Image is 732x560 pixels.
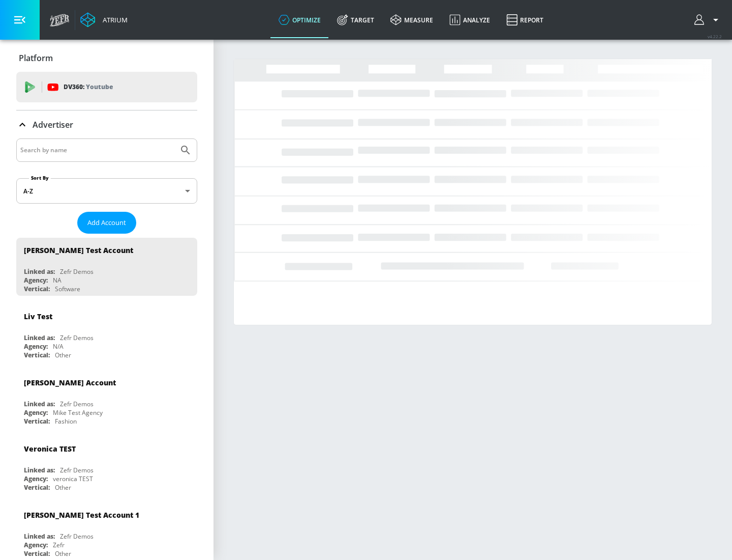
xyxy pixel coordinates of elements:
[16,436,197,494] div: Veronica TESTLinked as:Zefr DemosAgency:veronica TESTVertical:Other
[20,144,174,157] input: Search by name
[24,342,48,351] div: Agency:
[498,2,552,38] a: Report
[60,466,94,474] div: Zefr Demos
[16,178,197,204] div: A-Z
[86,81,113,92] p: Youtube
[24,408,48,417] div: Agency:
[99,15,128,24] div: Atrium
[24,312,52,321] div: Liv Test
[77,212,136,234] button: Add Account
[24,466,55,474] div: Linked as:
[24,285,50,293] div: Vertical:
[87,217,126,229] span: Add Account
[24,510,139,520] div: [PERSON_NAME] Test Account 1
[80,12,128,27] a: Atrium
[16,110,197,139] div: Advertiser
[16,238,197,296] div: [PERSON_NAME] Test AccountLinked as:Zefr DemosAgency:NAVertical:Software
[53,342,64,351] div: N/A
[24,245,133,255] div: [PERSON_NAME] Test Account
[24,444,76,454] div: Veronica TEST
[16,44,197,72] div: Platform
[16,72,197,102] div: DV360: Youtube
[24,417,50,426] div: Vertical:
[60,532,94,541] div: Zefr Demos
[60,267,94,276] div: Zefr Demos
[55,351,71,359] div: Other
[24,532,55,541] div: Linked as:
[29,175,51,181] label: Sort By
[708,34,722,39] span: v 4.22.2
[53,408,103,417] div: Mike Test Agency
[64,81,113,93] p: DV360:
[53,474,93,483] div: veronica TEST
[270,2,329,38] a: optimize
[24,267,55,276] div: Linked as:
[60,400,94,408] div: Zefr Demos
[16,304,197,362] div: Liv TestLinked as:Zefr DemosAgency:N/AVertical:Other
[19,52,53,64] p: Platform
[53,541,65,549] div: Zefr
[55,483,71,492] div: Other
[24,276,48,285] div: Agency:
[53,276,62,285] div: NA
[24,474,48,483] div: Agency:
[33,119,73,130] p: Advertiser
[16,370,197,428] div: [PERSON_NAME] AccountLinked as:Zefr DemosAgency:Mike Test AgencyVertical:Fashion
[24,351,50,359] div: Vertical:
[24,541,48,549] div: Agency:
[24,378,116,387] div: [PERSON_NAME] Account
[24,400,55,408] div: Linked as:
[55,417,77,426] div: Fashion
[441,2,498,38] a: Analyze
[55,285,80,293] div: Software
[24,549,50,558] div: Vertical:
[60,333,94,342] div: Zefr Demos
[24,333,55,342] div: Linked as:
[55,549,71,558] div: Other
[382,2,441,38] a: measure
[329,2,382,38] a: Target
[24,483,50,492] div: Vertical:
